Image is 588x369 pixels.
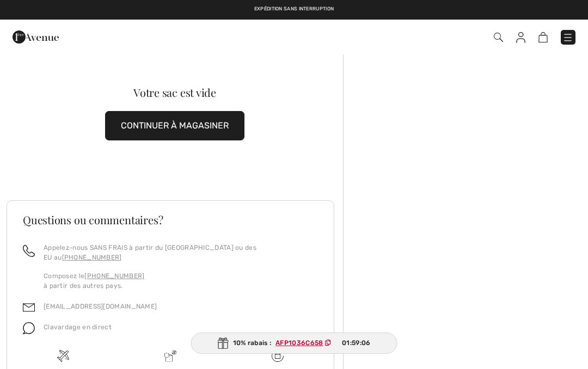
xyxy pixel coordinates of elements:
[44,271,318,291] p: Composez le à partir des autres pays.
[62,254,122,261] a: [PHONE_NUMBER]
[342,338,370,348] span: 01:59:06
[44,303,157,310] a: [EMAIL_ADDRESS][DOMAIN_NAME]
[44,243,318,262] p: Appelez-nous SANS FRAIS à partir du [GEOGRAPHIC_DATA] ou des EU au
[272,350,284,362] img: Livraison gratuite dès 99$
[84,272,144,280] a: [PHONE_NUMBER]
[562,32,573,43] img: Menu
[516,32,525,43] img: Mes infos
[23,302,35,313] img: email
[23,214,318,225] h3: Questions ou commentaires?
[275,339,323,347] ins: AFP1036C658
[13,26,59,48] img: 1ère Avenue
[44,323,112,331] span: Clavardage en direct
[57,350,69,362] img: Livraison gratuite dès 99$
[218,337,229,349] img: Gift.svg
[164,350,176,362] img: Livraison promise sans frais de dédouanement surprise&nbsp;!
[538,32,548,42] img: Panier d'achat
[23,322,35,334] img: chat
[13,31,59,41] a: 1ère Avenue
[23,245,35,257] img: call
[494,33,503,42] img: Recherche
[23,87,326,98] div: Votre sac est vide
[191,333,397,354] div: 10% rabais :
[105,111,244,140] button: CONTINUER À MAGASINER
